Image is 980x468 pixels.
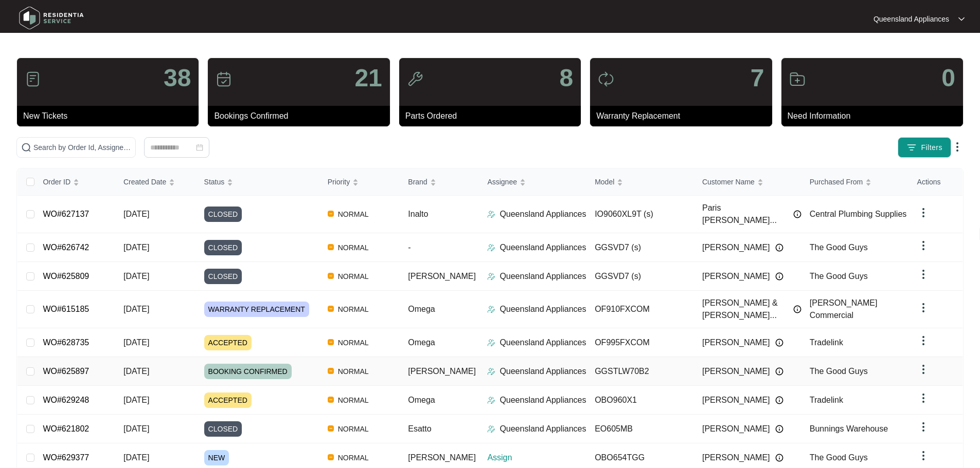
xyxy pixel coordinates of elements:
th: Customer Name [694,169,801,196]
img: Assigner Icon [487,367,495,376]
img: filter icon [906,142,917,153]
p: Bookings Confirmed [214,110,389,122]
span: NORMAL [334,423,373,435]
img: Info icon [775,339,783,347]
a: WO#627137 [43,210,89,218]
p: Assign [487,452,586,464]
span: [PERSON_NAME] [702,336,770,349]
p: Parts Ordered [405,110,581,122]
img: icon [789,71,806,87]
img: Info icon [793,305,801,313]
span: The Good Guys [810,272,868,280]
p: Queensland Appliances [500,423,586,435]
img: dropdown arrow [917,363,930,376]
p: 21 [354,66,382,90]
th: Model [586,169,694,196]
p: Queensland Appliances [500,365,586,378]
span: [PERSON_NAME] [702,452,770,464]
td: OF910FXCOM [586,291,694,328]
span: [PERSON_NAME] Commercial [810,298,878,320]
span: [PERSON_NAME] [702,423,770,435]
span: [PERSON_NAME] [408,367,476,376]
span: Brand [408,176,427,188]
img: Vercel Logo [328,425,334,432]
span: [PERSON_NAME] & [PERSON_NAME]... [702,297,788,322]
p: Need Information [788,110,963,122]
span: Omega [408,338,435,347]
img: Assigner Icon [487,272,495,280]
span: Customer Name [702,176,755,188]
span: [DATE] [123,396,149,404]
th: Actions [909,169,963,196]
span: NORMAL [334,241,373,254]
span: Omega [408,396,435,404]
img: Assigner Icon [487,339,495,347]
td: IO9060XL9T (s) [586,196,694,233]
img: Vercel Logo [328,244,334,250]
span: [PERSON_NAME] [702,394,770,406]
a: WO#628735 [43,338,89,347]
span: Bunnings Warehouse [810,424,888,433]
span: [DATE] [123,210,149,218]
a: WO#625897 [43,367,89,376]
span: Model [595,176,614,188]
p: 0 [941,66,955,90]
img: Vercel Logo [328,273,334,279]
span: [PERSON_NAME] [702,270,770,283]
span: NORMAL [334,336,373,349]
span: Omega [408,305,435,313]
button: filter iconFilters [898,137,951,158]
th: Priority [319,169,400,196]
span: Assignee [487,176,517,188]
img: Info icon [775,272,783,280]
a: WO#629248 [43,396,89,404]
span: [DATE] [123,243,149,252]
th: Purchased From [801,169,909,196]
p: Queensland Appliances [500,336,586,349]
img: icon [25,71,41,87]
img: Assigner Icon [487,305,495,313]
td: EO605MB [586,415,694,443]
span: - [408,243,411,252]
a: WO#626742 [43,243,89,252]
span: BOOKING CONFIRMED [204,364,292,379]
td: OBO960X1 [586,386,694,415]
span: Inalto [408,210,428,218]
img: dropdown arrow [958,16,965,22]
span: NORMAL [334,208,373,220]
span: [DATE] [123,272,149,280]
img: search-icon [21,142,31,153]
p: Queensland Appliances [500,241,586,254]
td: OF995FXCOM [586,328,694,357]
img: dropdown arrow [917,450,930,462]
span: [DATE] [123,453,149,462]
th: Created Date [115,169,196,196]
span: Order ID [43,176,70,188]
p: Queensland Appliances [500,270,586,283]
img: Vercel Logo [328,339,334,345]
p: Queensland Appliances [500,394,586,406]
span: ACCEPTED [204,392,252,408]
span: [DATE] [123,338,149,347]
span: Tradelink [810,338,843,347]
img: residentia service logo [15,3,87,33]
th: Order ID [34,169,115,196]
span: The Good Guys [810,243,868,252]
img: dropdown arrow [917,302,930,314]
p: Queensland Appliances [874,14,949,24]
p: 8 [559,66,573,90]
th: Status [196,169,319,196]
span: NORMAL [334,270,373,283]
span: NORMAL [334,452,373,464]
p: 38 [164,66,191,90]
span: [PERSON_NAME] [702,241,770,254]
img: dropdown arrow [917,392,930,404]
p: Queensland Appliances [500,303,586,315]
a: WO#625809 [43,272,89,280]
span: Purchased From [810,176,863,188]
a: WO#621802 [43,424,89,433]
img: Info icon [775,244,783,252]
td: GGSVD7 (s) [586,262,694,291]
p: Queensland Appliances [500,208,586,220]
span: WARRANTY REPLACEMENT [204,302,309,317]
